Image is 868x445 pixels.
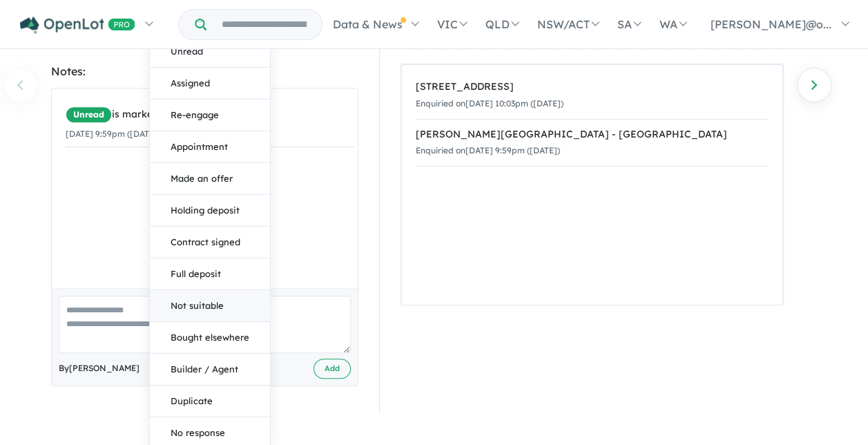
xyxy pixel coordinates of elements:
button: Not suitable [150,290,270,321]
div: [PERSON_NAME][GEOGRAPHIC_DATA] - [GEOGRAPHIC_DATA] [416,126,769,143]
img: Openlot PRO Logo White [20,17,135,34]
button: Appointment [150,131,270,162]
button: Duplicate [150,385,270,417]
button: Re-engage [150,99,270,131]
div: [STREET_ADDRESS] [416,79,769,95]
small: Enquiried on [DATE] 9:59pm ([DATE]) [416,145,560,155]
a: [PERSON_NAME][GEOGRAPHIC_DATA] - [GEOGRAPHIC_DATA]Enquiried on[DATE] 9:59pm ([DATE]) [416,119,769,167]
small: [DATE] 9:59pm ([DATE]) [66,129,160,139]
button: Holding deposit [150,194,270,226]
button: Unread [150,35,270,67]
a: [STREET_ADDRESS]Enquiried on[DATE] 10:03pm ([DATE]) [416,72,769,120]
button: Bought elsewhere [150,321,270,353]
span: [PERSON_NAME]@o... [711,17,831,31]
button: Add [314,359,351,379]
div: is marked. [66,106,354,123]
span: Unread [66,106,112,123]
button: Made an offer [150,162,270,194]
button: Contract signed [150,226,270,258]
button: Assigned [150,67,270,99]
div: Notes: [51,62,358,81]
button: Full deposit [150,258,270,290]
span: By [PERSON_NAME] [59,361,139,375]
input: Try estate name, suburb, builder or developer [209,10,319,39]
button: Builder / Agent [150,353,270,385]
small: Enquiried on [DATE] 10:03pm ([DATE]) [416,98,563,108]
